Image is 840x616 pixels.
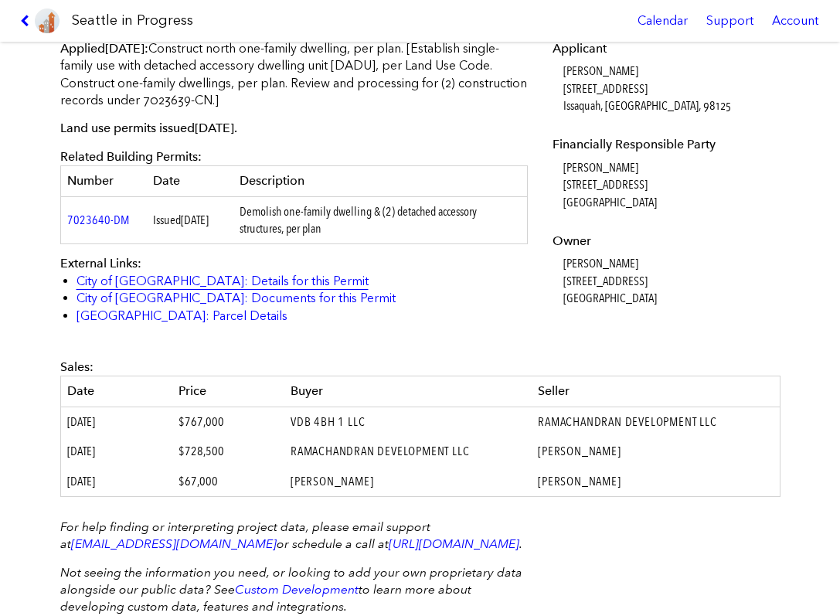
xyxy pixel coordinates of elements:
th: Description [233,166,528,196]
p: Land use permits issued . [60,120,529,137]
a: [EMAIL_ADDRESS][DOMAIN_NAME] [71,536,277,551]
td: [PERSON_NAME] [284,467,532,497]
img: favicon-96x96.png [35,9,60,33]
td: RAMACHANDRAN DEVELOPMENT LLC [284,437,532,466]
span: Related Building Permits: [60,149,202,164]
td: Demolish one-family dwelling & (2) detached accessory structures, per plan [233,196,528,244]
td: $728,500 [172,437,284,466]
th: Number [60,166,147,196]
dt: Applicant [553,40,776,57]
span: [DATE] [67,474,95,488]
a: Custom Development [235,582,359,597]
dd: [PERSON_NAME] [STREET_ADDRESS] Issaquah, [GEOGRAPHIC_DATA], 98125 [563,63,776,114]
dd: [PERSON_NAME] [STREET_ADDRESS] [GEOGRAPHIC_DATA] [563,255,776,307]
td: VDB 4BH 1 LLC [284,407,532,437]
p: Construct north one-family dwelling, per plan. [Establish single-family use with detached accesso... [60,40,529,110]
th: Seller [532,376,780,407]
em: Not seeing the information you need, or looking to add your own proprietary data alongside our pu... [60,565,522,614]
th: Buyer [284,376,532,407]
span: [DATE] [195,121,234,135]
a: [URL][DOMAIN_NAME] [389,536,519,551]
dt: Owner [553,233,776,250]
em: For help finding or interpreting project data, please email support at or schedule a call at . [60,519,522,551]
td: $67,000 [172,467,284,497]
a: City of [GEOGRAPHIC_DATA]: Documents for this Permit [77,291,396,305]
a: City of [GEOGRAPHIC_DATA]: Details for this Permit [77,274,369,288]
span: [DATE] [181,213,209,227]
span: [DATE] [67,414,95,429]
span: [DATE] [67,444,95,458]
h1: Seattle in Progress [72,11,193,30]
a: 7023640-DM [67,213,129,227]
span: Applied : [60,41,148,56]
th: Date [60,376,172,407]
td: [PERSON_NAME] [532,437,780,466]
div: Sales: [60,359,780,376]
th: Date [147,166,233,196]
a: [GEOGRAPHIC_DATA]: Parcel Details [77,308,287,323]
td: RAMACHANDRAN DEVELOPMENT LLC [532,407,780,437]
td: [PERSON_NAME] [532,467,780,497]
td: $767,000 [172,407,284,437]
td: Issued [147,196,233,244]
th: Price [172,376,284,407]
span: External Links: [60,256,141,271]
dd: [PERSON_NAME] [STREET_ADDRESS] [GEOGRAPHIC_DATA] [563,159,776,211]
dt: Financially Responsible Party [553,136,776,153]
span: [DATE] [105,41,145,56]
